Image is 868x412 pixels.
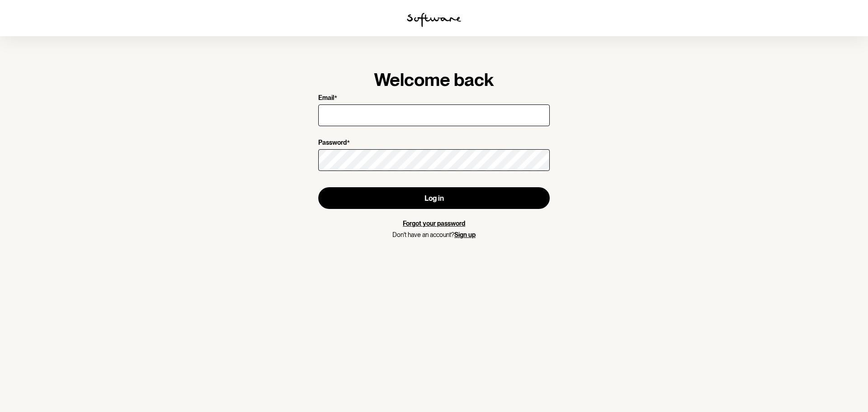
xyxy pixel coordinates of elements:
[318,94,334,103] p: Email
[318,139,347,147] p: Password
[318,69,550,90] h1: Welcome back
[407,13,461,27] img: software logo
[318,187,550,209] button: Log in
[454,231,476,238] a: Sign up
[403,220,465,227] a: Forgot your password
[318,231,550,239] p: Don't have an account?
